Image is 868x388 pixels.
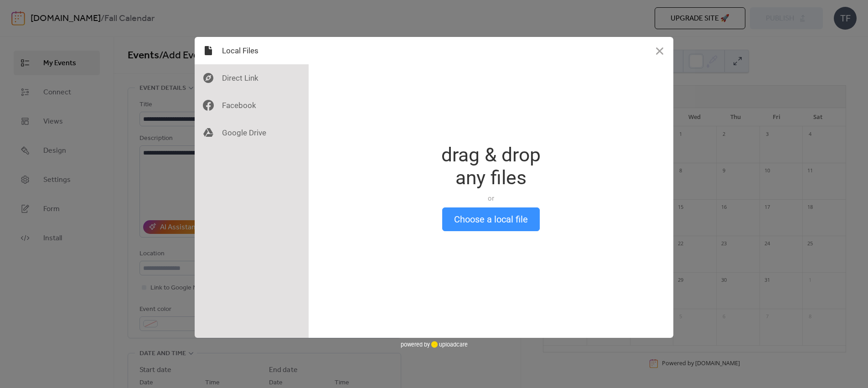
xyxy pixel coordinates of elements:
[401,338,468,352] div: powered by
[441,194,541,203] div: or
[195,119,309,146] div: Google Drive
[442,207,540,231] button: Choose a local file
[441,144,541,189] div: drag & drop any files
[195,37,309,64] div: Local Files
[430,341,468,348] a: uploadcare
[195,64,309,92] div: Direct Link
[646,37,673,64] button: Close
[195,92,309,119] div: Facebook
